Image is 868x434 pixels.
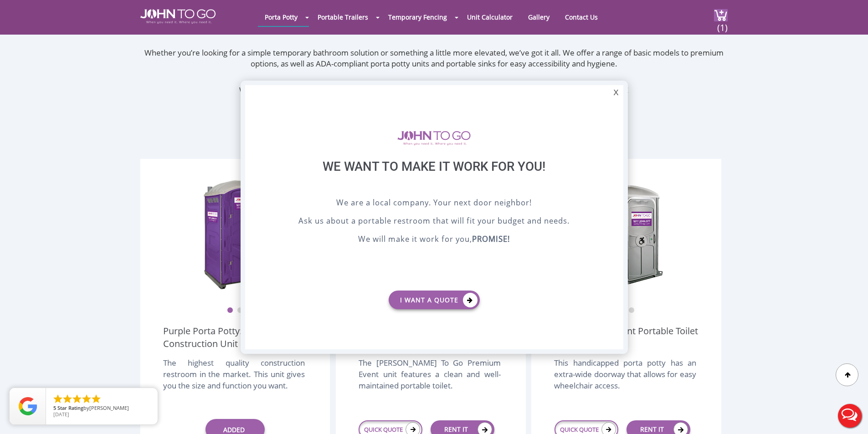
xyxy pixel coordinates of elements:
p: Ask us about a portable restroom that will fit your budget and needs. [268,215,601,229]
span: [PERSON_NAME] [89,404,129,411]
p: We will make it work for you, [268,233,601,247]
li:  [91,393,102,404]
li:  [52,393,63,404]
p: We are a local company. Your next door neighbor! [268,197,601,210]
li:  [62,393,73,404]
span: by [53,405,150,412]
img: logo of viptogo [397,131,471,145]
div: We want to make it work for you! [268,159,601,197]
div: X [609,85,623,101]
img: Review Rating [19,397,37,415]
button: Live Chat [832,398,868,434]
li:  [72,393,82,404]
span: [DATE] [53,411,69,418]
span: Star Rating [57,404,83,411]
a: I want a Quote [389,291,480,309]
span: 5 [53,404,56,411]
li:  [81,393,92,404]
b: PROMISE! [472,234,510,244]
